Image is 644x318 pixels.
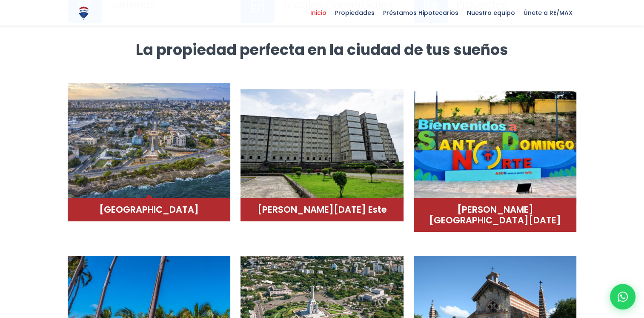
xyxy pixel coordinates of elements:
span: Únete a RE/MAX [519,6,577,19]
span: Préstamos Hipotecarios [379,6,463,19]
h4: [PERSON_NAME][DATE] Este [249,204,395,215]
span: Inicio [306,6,331,19]
img: Santo Domingo Norte [414,89,577,204]
span: Nuestro equipo [463,6,519,19]
h4: [PERSON_NAME][GEOGRAPHIC_DATA][DATE] [422,204,568,225]
span: Propiedades [331,6,379,19]
img: Distrito Nacional (3) [240,89,404,204]
strong: La propiedad perfecta en la ciudad de tus sueños [136,39,508,60]
a: Santo Domingo Norte[PERSON_NAME][GEOGRAPHIC_DATA][DATE] [414,83,577,232]
h4: [GEOGRAPHIC_DATA] [76,204,222,215]
a: Distrito Nacional (2)[GEOGRAPHIC_DATA] [68,83,231,221]
img: Logo de REMAX [76,6,91,20]
img: Distrito Nacional (2) [68,83,231,198]
a: Distrito Nacional (3)[PERSON_NAME][DATE] Este [240,83,404,221]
